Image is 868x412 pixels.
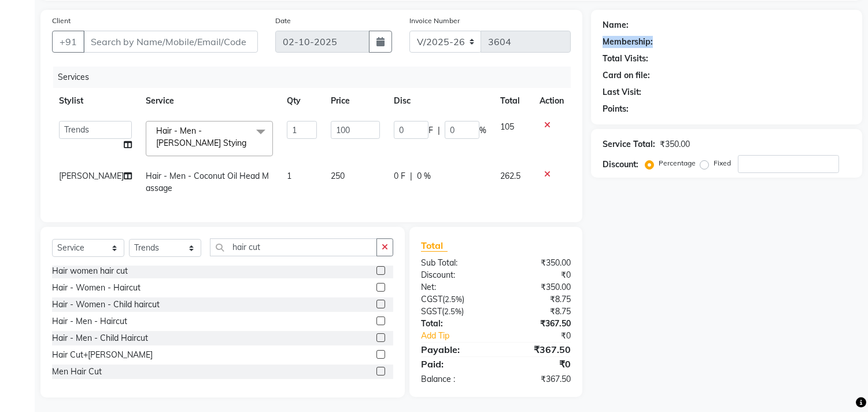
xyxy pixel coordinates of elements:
span: [PERSON_NAME] [59,171,124,181]
div: Total: [412,318,496,330]
th: Price [324,88,387,114]
div: Balance : [412,373,496,385]
div: ₹8.75 [496,293,580,306]
div: Name: [603,19,629,31]
span: 1 [287,171,291,181]
th: Action [533,88,571,114]
div: Hair Cut+[PERSON_NAME] [52,349,153,361]
div: ₹8.75 [496,306,580,318]
div: ₹367.50 [496,343,580,356]
span: 2.5% [445,295,462,304]
div: ₹367.50 [496,373,580,385]
div: Sub Total: [412,257,496,269]
div: Hair - Men - Haircut [52,315,127,328]
span: % [479,124,486,137]
div: ₹0 [496,269,580,281]
div: Card on file: [603,69,650,82]
span: | [438,124,440,137]
div: ₹350.00 [660,138,690,150]
label: Invoice Number [409,16,460,26]
div: ( ) [412,293,496,306]
div: Service Total: [603,138,655,150]
div: Men Hair Cut [52,366,102,378]
th: Total [493,88,533,114]
div: ₹0 [510,330,580,342]
input: Search by Name/Mobile/Email/Code [83,31,258,53]
th: Service [139,88,280,114]
label: Fixed [714,158,731,168]
button: +91 [52,31,84,53]
div: Hair - Men - Child Haircut [52,332,148,344]
div: Payable: [412,343,496,356]
div: Hair - Women - Child haircut [52,299,160,311]
label: Date [275,16,291,26]
th: Disc [387,88,493,114]
div: ₹350.00 [496,281,580,293]
span: Hair - Men - Coconut Oil Head Massage [146,171,269,193]
span: 0 % [417,170,431,182]
span: Hair - Men - [PERSON_NAME] Stying [156,126,246,148]
div: Membership: [603,36,653,48]
div: Last Visit: [603,86,641,98]
span: 262.5 [500,171,520,181]
div: Hair women hair cut [52,265,128,277]
span: F [429,124,433,137]
div: ₹350.00 [496,257,580,269]
span: Total [421,240,448,252]
span: 105 [500,122,514,132]
div: Total Visits: [603,53,648,65]
div: Points: [603,103,629,115]
div: Discount: [412,269,496,281]
div: ₹367.50 [496,318,580,330]
span: 2.5% [444,307,461,316]
div: Paid: [412,357,496,371]
th: Qty [280,88,324,114]
div: Discount: [603,159,638,171]
label: Percentage [659,158,696,168]
a: Add Tip [412,330,510,342]
div: Services [53,67,579,88]
div: Hair - Women - Haircut [52,282,141,294]
div: Net: [412,281,496,293]
span: 0 F [394,170,405,182]
span: CGST [421,294,442,304]
div: ₹0 [496,357,580,371]
th: Stylist [52,88,139,114]
label: Client [52,16,71,26]
span: 250 [331,171,345,181]
div: ( ) [412,306,496,318]
a: x [246,138,252,148]
span: | [410,170,412,182]
span: SGST [421,306,442,317]
input: Search or Scan [210,238,377,256]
